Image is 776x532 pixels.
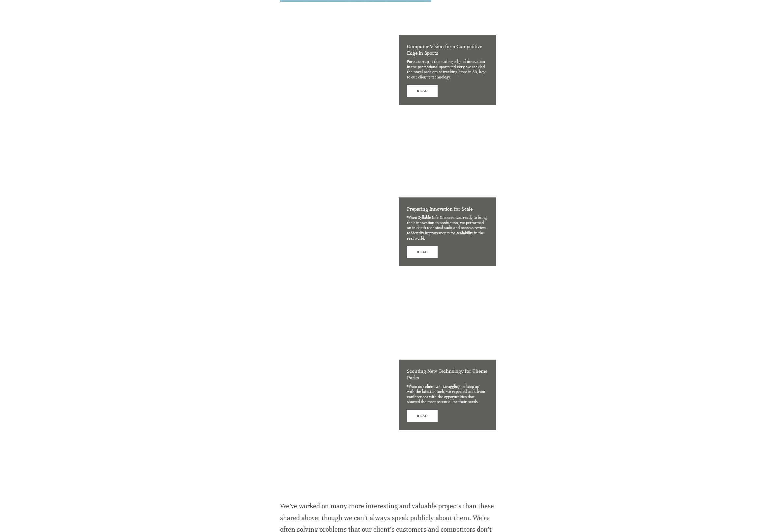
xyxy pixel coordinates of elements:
[407,410,438,422] a: Read
[407,384,488,405] p: When our client was struggling to keep up with the latest in tech, we reported back from conferen...
[407,43,483,56] p: Computer Vision for a Competitive Edge in Sports
[407,59,488,80] p: For a startup at the cutting edge of innovation in the professional sports industry, we tackled t...
[407,206,473,212] p: Preparing Innovation for Scale
[407,85,438,97] a: Read
[407,246,438,258] a: Read
[407,215,488,241] p: When Syllable Life Sciences was ready to bring their innovation to production, we performed an in...
[407,368,489,381] p: Scouting New Technology for Theme Parks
